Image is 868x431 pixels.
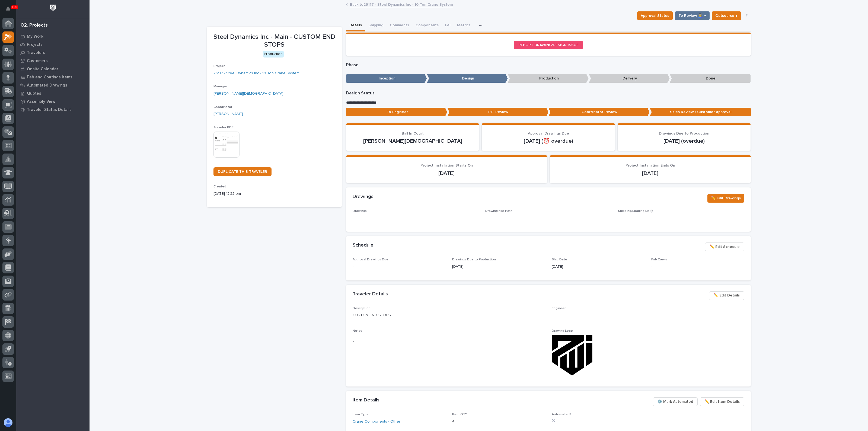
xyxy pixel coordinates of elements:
a: Customers [16,57,90,65]
p: - [353,264,446,270]
p: [DATE] 12:33 pm [213,191,335,197]
div: Production [263,51,284,58]
span: ✏️ Edit Drawings [711,195,741,202]
p: [DATE] (overdue) [624,138,744,144]
a: 26117 - Steel Dynamics Inc - 10 Ton Crane System [213,71,299,76]
span: ✏️ Edit Details [714,292,740,299]
p: Automated Drawings [27,83,67,88]
button: ⚙️ Mark Automated [653,397,698,406]
a: [PERSON_NAME] [213,111,243,117]
p: Sales Review / Customer Approval [650,108,751,117]
span: Project Installation Ends On [626,164,675,167]
p: - [651,264,744,270]
div: Notifications100 [7,7,14,15]
p: Done [670,74,751,83]
a: Back to26117 - Steel Dynamics Inc - 10 Ton Crane System [350,1,453,7]
button: users-avatar [2,417,14,428]
div: 02. Projects [21,23,48,28]
button: Approval Status [637,11,673,20]
button: To Review 👨‍🏭 → [675,11,710,20]
a: Projects [16,40,90,49]
p: Production [508,74,589,83]
span: DUPLICATE THIS TRAVELER [218,170,267,174]
p: [DATE] [452,264,545,270]
button: Details [346,20,365,31]
p: [DATE] (⏰ overdue) [488,138,608,144]
span: Drawings Due to Production [452,258,496,261]
p: [DATE] [552,264,645,270]
img: 8d9m2ZvKcwRy2teG7lCIdHWmbL0_RXJIX_tXjCZlPjs [552,335,592,376]
p: Design [427,74,508,83]
p: Travelers [27,50,45,55]
span: Description [353,307,371,310]
span: Manager [213,85,227,88]
span: Traveler PDF [213,126,234,129]
p: - [353,339,545,344]
span: Approval Status [641,12,669,19]
a: Onsite Calendar [16,65,90,73]
a: Traveler Status Details [16,106,90,114]
span: To Review 👨‍🏭 → [678,12,706,19]
p: Onsite Calendar [27,67,58,72]
h2: Item Details [353,397,379,403]
span: REPORT DRAWING/DESIGN ISSUE [518,43,579,47]
span: ✏️ Edit Item Details [704,398,740,405]
p: - [353,215,479,221]
button: FAI [442,20,454,31]
p: [DATE] [556,170,744,177]
span: ✏️ Edit Schedule [710,244,740,250]
span: Coordinator [213,106,232,109]
span: Shipping/Loading List(s) [618,209,655,213]
a: Travelers [16,49,90,57]
p: Coordinator Review [548,108,650,117]
p: [PERSON_NAME][DEMOGRAPHIC_DATA] [353,138,473,144]
h2: Traveler Details [353,291,388,297]
span: Ball In Court [402,132,424,135]
a: [PERSON_NAME][DEMOGRAPHIC_DATA] [213,91,283,97]
span: Approval Drawings Due [528,132,569,135]
span: Item Type [353,413,369,416]
button: ✏️ Edit Schedule [705,242,744,251]
span: Automated? [552,413,571,416]
p: Traveler Status Details [27,107,72,112]
a: My Work [16,32,90,40]
a: Quotes [16,89,90,97]
h2: Drawings [353,194,374,200]
h2: Schedule [353,242,374,248]
span: Drawings Due to Production [659,132,709,135]
a: Fab and Coatings Items [16,73,90,81]
p: Quotes [27,91,41,96]
a: DUPLICATE THIS TRAVELER [213,167,272,176]
p: P.E. Review [447,108,548,117]
span: Drawing File Path [485,209,512,213]
p: Steel Dynamics Inc - Main - CUSTOM END STOPS [213,33,335,49]
span: Created [213,185,226,188]
p: Customers [27,59,48,63]
span: Drawing Logo [552,329,573,333]
span: Item QTY [452,413,467,416]
p: Fab and Coatings Items [27,75,72,80]
span: Approval Drawings Due [353,258,388,261]
p: CUSTOM END STOPS [353,312,545,318]
button: Components [412,20,442,31]
p: To Engineer [346,108,447,117]
p: My Work [27,34,43,39]
button: ✏️ Edit Details [709,291,744,300]
p: - [618,215,744,221]
span: Project [213,65,225,68]
span: Notes [353,329,362,333]
a: Automated Drawings [16,81,90,89]
button: Comments [387,20,412,31]
p: Projects [27,42,43,47]
button: Metrics [454,20,474,31]
p: Inception [346,74,427,83]
p: 100 [12,5,17,9]
span: Drawings [353,209,367,213]
a: Crane Components - Other [353,419,400,424]
p: [DATE] [353,170,541,177]
p: Design Status [346,91,751,96]
span: Fab Crews [651,258,667,261]
img: Workspace Logo [48,3,58,13]
button: Shipping [365,20,387,31]
span: ⚙️ Mark Automated [658,398,693,405]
